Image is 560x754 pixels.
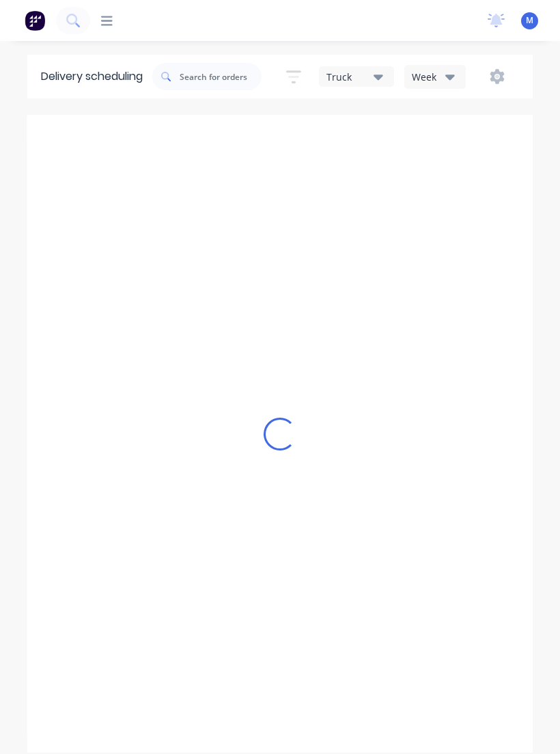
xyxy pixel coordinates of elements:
[326,70,378,84] div: Truck
[25,10,45,31] img: Factory
[412,70,451,84] div: Week
[526,14,533,27] span: M
[180,63,262,90] input: Search for orders
[404,65,466,89] button: Week
[319,66,394,87] button: Truck
[27,55,152,98] div: Delivery scheduling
